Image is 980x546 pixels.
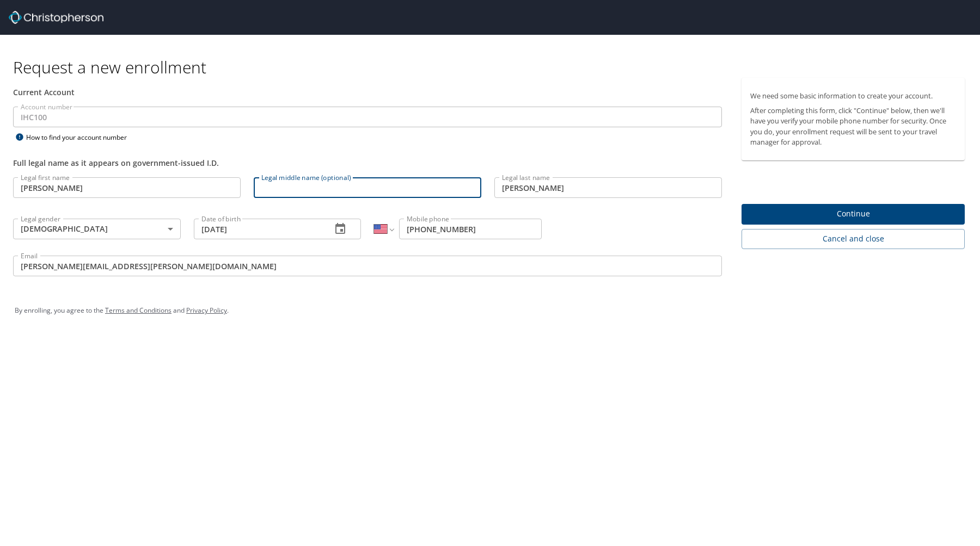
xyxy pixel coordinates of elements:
[13,131,149,144] div: How to find your account number
[105,306,171,315] a: Terms and Conditions
[9,11,103,24] img: cbt logo
[13,86,722,98] div: Current Account
[750,232,956,246] span: Cancel and close
[750,91,956,101] p: We need some basic information to create your account.
[742,204,965,225] button: Continue
[750,106,956,147] p: After completing this form, click "Continue" below, then we'll have you verify your mobile phone ...
[399,219,542,239] input: Enter phone number
[742,229,965,249] button: Cancel and close
[13,57,973,78] h1: Request a new enrollment
[13,157,722,169] div: Full legal name as it appears on government-issued I.D.
[194,219,323,239] input: MM/DD/YYYY
[15,297,965,324] div: By enrolling, you agree to the and .
[750,207,956,221] span: Continue
[186,306,227,315] a: Privacy Policy
[13,219,181,239] div: [DEMOGRAPHIC_DATA]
